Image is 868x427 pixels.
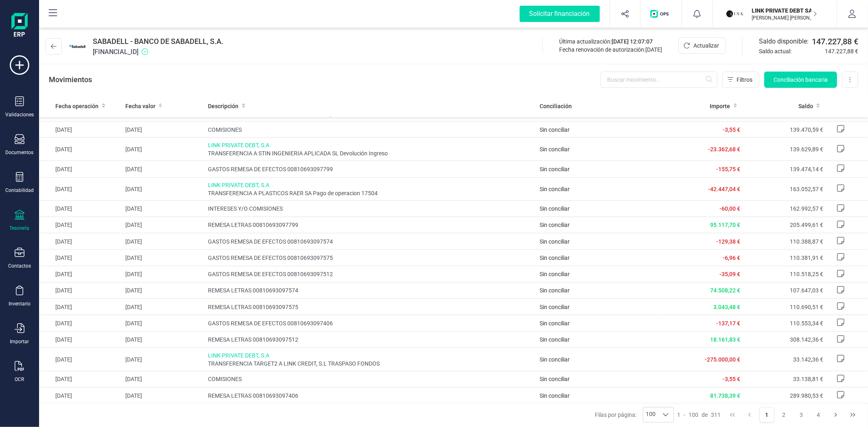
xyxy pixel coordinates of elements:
[540,356,570,363] span: Sin conciliar
[39,371,122,387] td: [DATE]
[15,376,24,383] div: OCR
[759,37,809,46] span: Saldo disponible:
[677,411,721,419] div: -
[540,287,570,294] span: Sin conciliar
[122,388,205,404] td: [DATE]
[811,407,826,423] button: Page 4
[650,10,672,18] img: Logo de OPS
[208,126,533,134] span: COMISIONES
[540,320,570,327] span: Sin conciliar
[122,315,205,331] td: [DATE]
[208,335,533,344] span: REMESA LETRAS 00810693097512
[122,161,205,177] td: [DATE]
[705,356,740,363] span: -275.000,00 €
[737,76,752,84] span: Filtros
[702,411,708,419] span: de
[540,392,570,399] span: Sin conciliar
[39,348,122,371] td: [DATE]
[612,38,653,45] span: [DATE] 12:07:07
[208,149,533,157] span: TRANSFERENCIA A STIN INGENIERIA APLICADA SL Devolución Ingreso
[9,301,31,307] div: Inventario
[122,177,205,200] td: [DATE]
[93,47,223,57] span: [FINANCIAL_ID]
[122,331,205,348] td: [DATE]
[540,376,570,382] span: Sin conciliar
[726,5,744,23] img: LI
[595,407,674,423] div: Filas por página:
[122,217,205,233] td: [DATE]
[122,138,205,161] td: [DATE]
[122,282,205,298] td: [DATE]
[39,299,122,315] td: [DATE]
[122,348,205,371] td: [DATE]
[716,320,740,327] span: -137,17 €
[122,266,205,282] td: [DATE]
[125,102,155,110] span: Fecha valor
[719,205,740,212] span: -60,00 €
[713,304,740,310] span: 3.043,48 €
[710,102,730,110] span: Importe
[208,221,533,229] span: REMESA LETRAS 00810693097799
[711,411,721,419] span: 311
[743,161,826,177] td: 139.474,14 €
[743,371,826,387] td: 33.138,81 €
[693,41,719,50] span: Actualizar
[39,200,122,217] td: [DATE]
[11,13,28,39] img: Logo Finanedi
[10,225,30,231] div: Tesorería
[208,303,533,311] span: REMESA LETRAS 00810693097575
[122,299,205,315] td: [DATE]
[5,111,34,118] div: Validaciones
[540,205,570,212] span: Sin conciliar
[208,205,533,213] span: INTERESES Y/O COMISIONES
[540,126,570,133] span: Sin conciliar
[710,287,740,294] span: 74.508,22 €
[798,102,813,110] span: Saldo
[743,299,826,315] td: 110.690,51 €
[540,336,570,343] span: Sin conciliar
[39,331,122,348] td: [DATE]
[677,411,680,419] span: 1
[708,186,740,192] span: -42.447,04 €
[559,46,662,54] div: Fecha renovación de autorización:
[208,270,533,278] span: GASTOS REMESA DE EFECTOS 00810693097512
[776,407,792,423] button: Page 2
[208,286,533,294] span: REMESA LETRAS 00810693097574
[845,407,861,423] button: Last Page
[743,177,826,200] td: 163.052,57 €
[122,200,205,217] td: [DATE]
[520,6,600,22] div: Solicitar financiación
[39,250,122,266] td: [DATE]
[208,102,238,110] span: Descripción
[208,392,533,400] span: REMESA LETRAS 00810693097406
[710,336,740,343] span: 18.161,83 €
[689,411,698,419] span: 100
[743,217,826,233] td: 205.499,61 €
[39,388,122,404] td: [DATE]
[208,189,533,197] span: TRANSFERENCIA A PLASTICOS RAER SA Pago de operacion 17504
[39,233,122,250] td: [DATE]
[678,37,726,54] button: Actualizar
[743,282,826,298] td: 107.647,03 €
[559,37,662,46] div: Última actualización:
[725,407,740,423] button: First Page
[719,271,740,277] span: -35,09 €
[208,141,533,149] span: LINK PRIVATE DEBT, S.A
[600,72,717,88] input: Buscar movimiento...
[723,376,740,382] span: -3,55 €
[710,392,740,399] span: 81.738,39 €
[540,304,570,310] span: Sin conciliar
[710,222,740,228] span: 95.117,70 €
[540,166,570,172] span: Sin conciliar
[122,371,205,387] td: [DATE]
[8,263,31,269] div: Contactos
[743,122,826,138] td: 139.470,59 €
[743,331,826,348] td: 308.142,36 €
[743,250,826,266] td: 110.381,91 €
[208,165,533,173] span: GASTOS REMESA DE EFECTOS 00810693097799
[743,233,826,250] td: 110.388,87 €
[708,146,740,152] span: -23.362,68 €
[752,15,817,21] p: [PERSON_NAME] [PERSON_NAME]
[774,76,828,84] span: Conciliación bancaria
[540,186,570,192] span: Sin conciliar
